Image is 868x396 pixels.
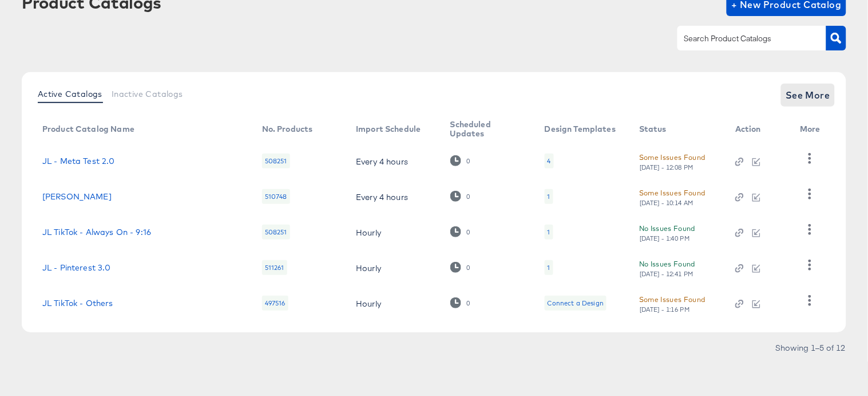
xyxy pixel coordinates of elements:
[545,189,553,204] div: 1
[262,124,313,134] div: No. Products
[466,157,470,165] div: 0
[545,260,553,275] div: 1
[262,225,290,240] div: 508251
[548,192,550,201] div: 1
[466,228,470,236] div: 0
[639,163,694,171] div: [DATE] - 12:08 PM
[450,226,470,237] div: 0
[791,116,834,143] th: More
[42,156,115,166] a: JL - Meta Test 2.0
[450,297,470,308] div: 0
[775,343,846,351] div: Showing 1–5 of 12
[466,193,470,201] div: 0
[781,84,835,107] button: See More
[347,179,441,214] td: Every 4 hours
[682,32,804,45] input: Search Product Catalogs
[639,151,706,163] div: Some Issues Found
[639,305,691,313] div: [DATE] - 1:16 PM
[548,299,604,308] div: Connect a Design
[450,191,470,202] div: 0
[42,124,134,134] div: Product Catalog Name
[347,214,441,250] td: Hourly
[639,151,706,171] button: Some Issues Found[DATE] - 12:08 PM
[42,263,111,272] a: JL - Pinterest 3.0
[262,154,290,168] div: 508251
[466,264,470,272] div: 0
[639,293,706,313] button: Some Issues Found[DATE] - 1:16 PM
[42,228,151,237] a: JL TikTok - Always On - 9:16
[356,124,421,134] div: Import Schedule
[548,156,551,166] div: 4
[639,187,706,199] div: Some Issues Found
[112,89,183,99] span: Inactive Catalogs
[548,263,550,272] div: 1
[450,120,522,138] div: Scheduled Updates
[347,285,441,321] td: Hourly
[466,299,470,307] div: 0
[42,192,112,201] a: [PERSON_NAME]
[545,154,554,168] div: 4
[639,199,694,207] div: [DATE] - 10:14 AM
[639,293,706,305] div: Some Issues Found
[38,89,102,99] span: Active Catalogs
[548,228,550,237] div: 1
[262,296,288,311] div: 497516
[545,124,616,134] div: Design Templates
[347,250,441,285] td: Hourly
[450,155,470,166] div: 0
[630,116,726,143] th: Status
[262,189,290,204] div: 510748
[42,299,113,308] a: JL TikTok - Others
[545,225,553,240] div: 1
[786,87,830,103] span: See More
[639,187,706,207] button: Some Issues Found[DATE] - 10:14 AM
[450,262,470,273] div: 0
[726,116,791,143] th: Action
[545,296,607,311] div: Connect a Design
[347,143,441,179] td: Every 4 hours
[262,260,287,275] div: 511261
